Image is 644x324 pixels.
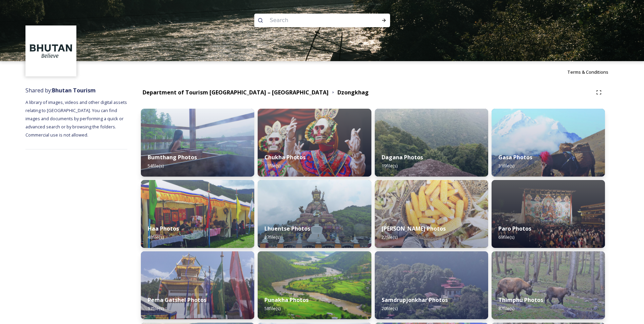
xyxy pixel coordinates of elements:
[492,180,605,248] img: parofestivals%2520teaser.jpg
[382,296,448,304] strong: Samdrupjonkhar Photos
[264,225,310,232] strong: Lhuentse Photos
[382,225,446,232] strong: [PERSON_NAME] Photos
[52,87,96,94] strong: Bhutan Tourism
[258,109,371,177] img: tshechu%2520story%2520image-8.jpg
[148,154,197,161] strong: Bumthang Photos
[498,296,543,304] strong: Thimphu Photos
[375,180,488,248] img: mongar5.jpg
[141,109,254,177] img: hot%2520stone%2520bath.jpg
[148,163,164,169] span: 54 file(s)
[567,68,619,76] a: Terms & Conditions
[492,109,605,177] img: gasa%2520story%2520image2.jpg
[375,109,488,177] img: stone%2520stairs2.jpg
[258,251,371,319] img: dzo1.jpg
[498,234,514,240] span: 69 file(s)
[148,305,164,311] span: 17 file(s)
[337,89,369,96] strong: Dzongkhag
[264,305,280,311] span: 58 file(s)
[148,296,206,304] strong: Pema Gatshel Photos
[148,225,179,232] strong: Haa Photos
[25,87,96,94] span: Shared by:
[382,305,398,311] span: 20 file(s)
[382,163,398,169] span: 19 file(s)
[382,154,423,161] strong: Dagana Photos
[498,225,531,232] strong: Paro Photos
[258,180,371,248] img: Takila1%283%29.jpg
[498,305,514,311] span: 87 file(s)
[141,251,254,319] img: Festival%2520Header.jpg
[25,99,128,138] span: A library of images, videos and other digital assets relating to [GEOGRAPHIC_DATA]. You can find ...
[498,154,532,161] strong: Gasa Photos
[26,26,76,76] img: BT_Logo_BB_Lockup_CMYK_High%2520Res.jpg
[143,89,329,96] strong: Department of Tourism [GEOGRAPHIC_DATA] – [GEOGRAPHIC_DATA]
[264,154,306,161] strong: Chukha Photos
[567,69,608,75] span: Terms & Conditions
[375,251,488,319] img: visit%2520tengyezin%2520drawa%2520goenpa.jpg
[266,13,360,28] input: Search
[141,180,254,248] img: Haa%2520festival%2520story%2520image1.jpg
[498,163,514,169] span: 31 file(s)
[382,234,398,240] span: 22 file(s)
[264,296,309,304] strong: Punakha Photos
[264,234,280,240] span: 27 file(s)
[148,234,164,240] span: 48 file(s)
[264,163,280,169] span: 11 file(s)
[492,251,605,319] img: Takin3%282%29.jpg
